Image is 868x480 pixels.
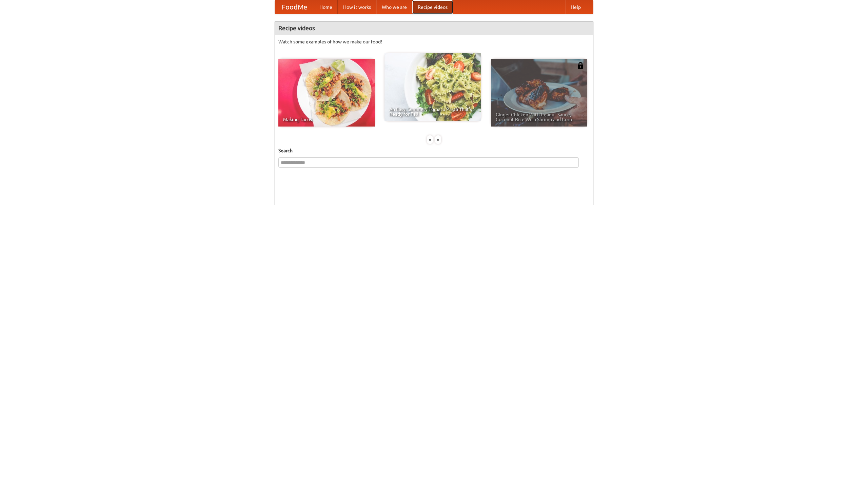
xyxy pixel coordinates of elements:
a: Who we are [376,0,412,14]
h5: Search [278,147,590,154]
a: FoodMe [275,0,314,14]
div: « [427,135,433,144]
a: An Easy, Summery Tomato Pasta That's Ready for Fall [384,53,481,121]
img: 483408.png [577,62,584,69]
span: An Easy, Summery Tomato Pasta That's Ready for Fall [389,107,476,116]
p: Watch some examples of how we make our food! [278,38,590,45]
a: Making Tacos [278,59,375,127]
span: Making Tacos [283,117,370,122]
a: Help [565,0,586,14]
a: Recipe videos [412,0,453,14]
h4: Recipe videos [275,21,593,35]
a: How it works [338,0,376,14]
a: Home [314,0,338,14]
div: » [435,135,441,144]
